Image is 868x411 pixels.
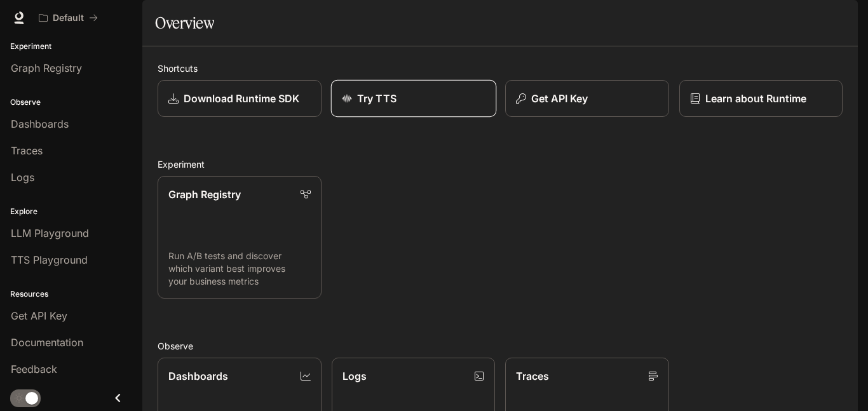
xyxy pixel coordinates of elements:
[342,368,367,384] p: Logs
[158,62,843,75] h2: Shortcuts
[357,91,397,106] p: Try TTS
[705,91,806,106] p: Learn about Runtime
[531,91,588,106] p: Get API Key
[330,80,496,118] a: Try TTS
[516,368,549,384] p: Traces
[158,80,322,117] a: Download Runtime SDK
[158,158,843,171] h2: Experiment
[158,176,322,299] a: Graph RegistryRun A/B tests and discover which variant best improves your business metrics
[33,5,104,30] button: All workspaces
[168,187,241,202] p: Graph Registry
[53,13,84,24] p: Default
[155,10,214,36] h1: Overview
[184,91,299,106] p: Download Runtime SDK
[158,339,843,353] h2: Observe
[168,368,228,384] p: Dashboards
[168,250,311,288] p: Run A/B tests and discover which variant best improves your business metrics
[679,80,843,117] a: Learn about Runtime
[505,80,669,117] button: Get API Key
